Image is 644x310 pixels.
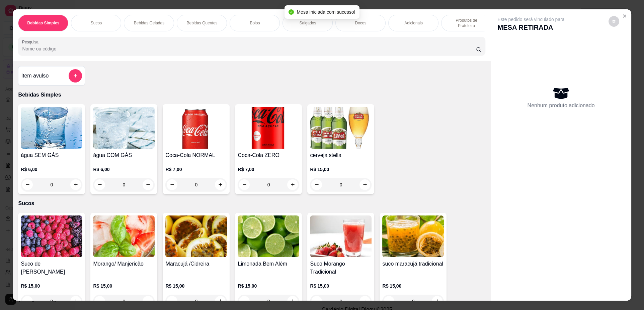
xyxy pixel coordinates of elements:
[310,151,372,159] h4: cerveja stella
[310,215,372,257] img: product-image
[22,45,476,52] input: Pesquisa
[382,215,444,257] img: product-image
[69,69,82,83] button: add-separate-item
[186,20,217,26] p: Bebidas Quentes
[382,260,444,268] h4: suco maracujá tradicional
[404,20,423,26] p: Adicionais
[93,166,155,173] p: R$ 6,00
[93,283,155,289] p: R$ 15,00
[21,72,49,80] h4: Item avulso
[21,260,82,276] h4: Suco de [PERSON_NAME]
[299,20,316,26] p: Salgados
[22,39,41,45] label: Pesquisa
[21,107,82,149] img: product-image
[238,166,299,173] p: R$ 7,00
[382,283,444,289] p: R$ 15,00
[447,18,486,28] p: Produtos de Prateleira
[238,260,299,268] h4: Limonada Bem Além
[165,215,227,257] img: product-image
[93,215,155,257] img: product-image
[21,166,82,173] p: R$ 6,00
[21,151,82,159] h4: água SEM GÁS
[93,107,155,149] img: product-image
[609,16,619,27] button: decrease-product-quantity
[498,23,565,32] p: MESA RETIRADA
[528,102,595,110] p: Nenhum produto adicionado
[91,20,102,26] p: Sucos
[165,283,227,289] p: R$ 15,00
[355,20,366,26] p: Doces
[238,283,299,289] p: R$ 15,00
[238,215,299,257] img: product-image
[619,11,630,21] button: Close
[21,283,82,289] p: R$ 15,00
[310,260,372,276] h4: Suco Morango Tradicional
[289,9,294,15] span: check-circle
[310,283,372,289] p: R$ 15,00
[311,179,322,190] button: decrease-product-quantity
[21,215,82,257] img: product-image
[27,20,59,26] p: Bebidas Simples
[250,20,260,26] p: Bolos
[134,20,164,26] p: Bebidas Geladas
[310,107,372,149] img: product-image
[93,260,155,268] h4: Morango/ Manjericão
[297,9,355,15] span: Mesa iniciada com sucesso!
[165,260,227,268] h4: Maracujá /Cidreira
[165,107,227,149] img: product-image
[18,91,485,99] p: Bebidas Simples
[165,166,227,173] p: R$ 7,00
[238,151,299,159] h4: Coca-Cola ZERO
[359,179,370,190] button: increase-product-quantity
[93,151,155,159] h4: água COM GÁS
[18,199,485,207] p: Sucos
[238,107,299,149] img: product-image
[165,151,227,159] h4: Coca-Cola NORMAL
[498,16,565,23] p: Este pedido será vinculado para
[310,166,372,173] p: R$ 15,00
